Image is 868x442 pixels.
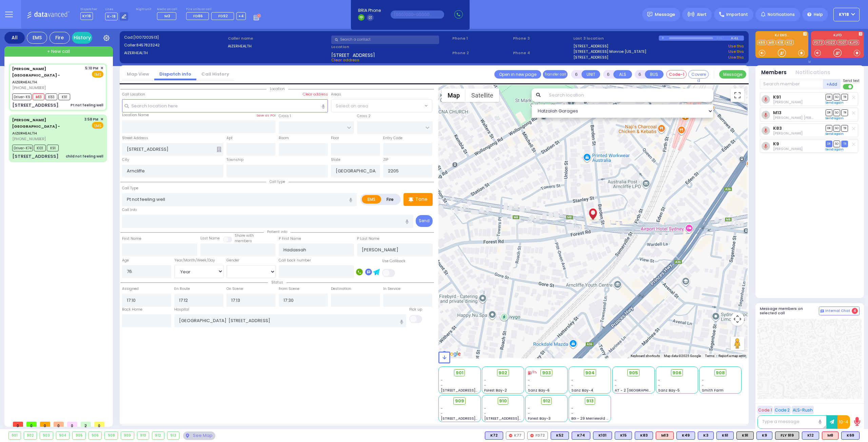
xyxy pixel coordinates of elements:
div: BLS [716,432,734,440]
span: +4 [238,13,244,19]
span: Phone 4 [513,50,571,56]
label: AIZERHEALTH [124,50,225,56]
span: - [571,411,573,416]
span: Location [267,86,288,91]
span: 0 [67,422,77,427]
span: DR [826,109,832,116]
div: FLY 919 [775,432,799,440]
label: Clear address [303,92,328,97]
div: All [4,32,25,44]
label: Location [331,44,450,50]
span: DR [826,141,832,147]
span: - [571,383,573,388]
label: Areas [331,92,341,97]
a: Use this [728,55,744,60]
button: Transfer call [543,70,568,79]
input: Search location [545,88,714,102]
div: [STREET_ADDRESS] [12,153,59,160]
span: [STREET_ADDRESS] [331,52,375,57]
label: Assigned [122,286,139,292]
div: 906 [89,432,102,439]
button: Code 1 [757,406,773,414]
span: [STREET_ADDRESS][PERSON_NAME] [441,388,505,393]
a: Use this [728,49,744,55]
span: - [702,383,704,388]
label: KJ EMS... [755,34,808,38]
span: 0 [13,422,23,427]
span: SO [833,109,840,116]
img: red-radio-icon.svg [509,434,512,437]
span: Help [814,12,823,18]
span: 0 [26,422,37,427]
label: Hospital [174,307,189,312]
div: 913 [167,432,179,439]
span: TR [841,109,848,116]
span: ✕ [100,65,103,71]
label: En Route [174,286,190,292]
div: K91 [736,432,754,440]
label: Call Type [122,186,138,191]
label: Back Home [122,307,142,312]
span: 4 [852,308,858,314]
span: Forest Bay-3 [528,416,551,421]
span: TR [841,125,848,131]
span: - [658,383,660,388]
div: K52 [551,432,569,440]
label: Call Location [122,92,145,97]
label: Apt [226,135,233,141]
div: M8 [822,432,839,440]
div: See map [183,432,215,440]
label: KJFD [811,34,864,38]
span: - [702,378,704,383]
span: - [441,378,443,383]
input: (000)000-00000 [391,10,444,19]
a: AIZERHEALTH [12,66,60,85]
span: FD92 [218,13,228,19]
button: Drag Pegman onto the map to open Street View [731,337,744,350]
a: Send again [826,101,844,105]
div: ALS KJ [822,432,839,440]
span: K101 [34,145,46,151]
span: Alert [697,12,707,18]
div: K3 [698,432,714,440]
input: Search a contact [331,36,439,44]
label: City [122,157,129,163]
span: 909 [455,398,464,404]
span: - [484,383,486,388]
div: BLS [676,432,695,440]
div: [STREET_ADDRESS] [12,102,59,109]
div: K49 [676,432,695,440]
div: K72 [485,432,503,440]
input: Search member [760,79,823,89]
div: 904 [56,432,70,439]
label: Cross 2 [357,113,371,119]
label: AIZERHEALTH [228,43,329,49]
span: 913 [586,398,594,404]
label: P Last Name [357,236,379,241]
span: 908 [716,370,725,376]
span: - [441,406,443,411]
span: - [484,406,486,411]
span: Forest Bay-2 [484,388,507,393]
div: K15 [615,432,632,440]
a: Use this [728,43,744,49]
label: Caller name [228,36,329,41]
button: Toggle fullscreen view [731,88,744,102]
span: Status [268,280,287,285]
span: K91 [47,145,59,151]
button: Code 2 [774,406,791,414]
a: Dispatch info [154,71,196,77]
button: Show street map [442,88,466,102]
span: Driver-K9 [12,93,32,100]
a: M8 [767,40,775,45]
span: K91 [58,93,70,100]
div: Fire [50,32,70,44]
span: KY18 [80,12,93,20]
span: Sanz Bay-6 [528,388,550,393]
span: 901 [456,370,463,376]
span: M13 [33,93,44,100]
button: KY18 [833,8,860,21]
a: K18 [776,40,785,45]
h5: Message members on selected call [760,307,819,315]
span: - [484,411,486,416]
